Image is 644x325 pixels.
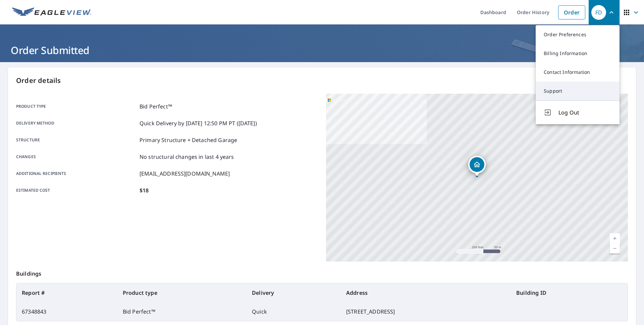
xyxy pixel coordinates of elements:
[558,5,585,19] a: Order
[16,153,137,161] p: Changes
[591,5,606,20] div: FD
[610,233,620,243] a: Current Level 17, Zoom In
[511,283,628,302] th: Building ID
[341,302,511,321] td: [STREET_ADDRESS]
[16,262,628,283] p: Buildings
[16,283,117,302] th: Report #
[140,153,234,161] p: No structural changes in last 4 years
[536,100,620,124] button: Log Out
[140,136,237,144] p: Primary Structure + Detached Garage
[16,102,137,110] p: Product type
[140,102,172,110] p: Bid Perfect™
[117,302,247,321] td: Bid Perfect™
[536,63,620,82] a: Contact Information
[610,243,620,253] a: Current Level 17, Zoom Out
[468,156,486,177] div: Dropped pin, building 1, Residential property, 966 Cove Rd Rutherfordton, NC 28139
[117,283,247,302] th: Product type
[12,7,91,17] img: EV Logo
[16,76,628,86] p: Order details
[247,302,341,321] td: Quick
[140,186,149,194] p: $18
[16,136,137,144] p: Structure
[16,302,117,321] td: 67348843
[140,119,257,127] p: Quick Delivery by [DATE] 12:50 PM PT ([DATE])
[16,170,137,178] p: Additional recipients
[558,108,611,117] span: Log Out
[8,43,636,57] h1: Order Submitted
[140,170,230,178] p: [EMAIL_ADDRESS][DOMAIN_NAME]
[247,283,341,302] th: Delivery
[536,82,620,100] a: Support
[16,186,137,194] p: Estimated cost
[536,44,620,63] a: Billing Information
[16,119,137,127] p: Delivery method
[536,25,620,44] a: Order Preferences
[341,283,511,302] th: Address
